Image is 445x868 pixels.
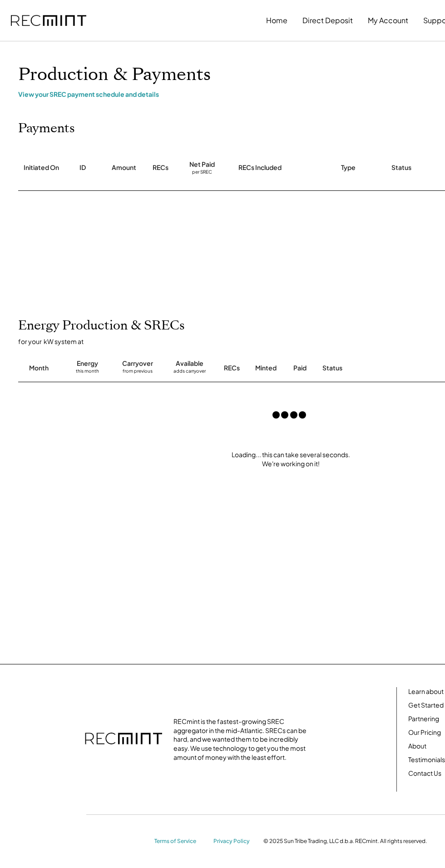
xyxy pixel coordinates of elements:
[18,121,75,136] h2: Payments
[293,364,307,373] div: Paid
[173,717,310,762] div: RECmint is the fastest-growing SREC aggregator in the mid-Atlantic. SRECs can be hard, and we wan...
[238,163,282,172] div: RECs Included
[18,318,185,334] h2: Energy Production & SRECs
[11,15,86,26] img: recmint-logotype%403x.png
[224,364,240,373] div: RECs
[79,163,86,172] div: ID
[123,368,153,377] div: from previous
[408,714,439,723] a: Partnering
[263,838,427,845] div: © 2025 Sun Tribe Trading, LLC d.b.a. RECmint. All rights reserved.
[302,11,353,30] button: Direct Deposit
[391,163,411,172] div: Status
[213,838,254,845] a: Privacy Policy
[368,11,408,30] button: My Account
[408,701,444,710] a: Get Started
[341,163,356,172] div: Type
[176,359,203,368] div: Available
[173,368,206,377] div: adds carryover
[153,163,168,172] div: RECs
[29,364,49,373] div: Month
[24,163,59,172] div: Initiated On
[154,838,204,845] a: Terms of Service
[77,359,98,368] div: Energy
[76,368,99,377] div: this month
[408,755,445,764] a: Testimonials
[255,364,277,373] div: Minted
[122,359,153,368] div: Carryover
[112,163,136,172] div: Amount
[266,11,287,30] button: Home
[408,728,441,737] a: Our Pricing
[85,723,162,755] img: recmint-logotype%403x.png
[192,169,212,176] div: per SREC
[408,769,441,778] a: Contact Us
[408,742,426,751] a: About
[189,160,215,169] div: Net Paid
